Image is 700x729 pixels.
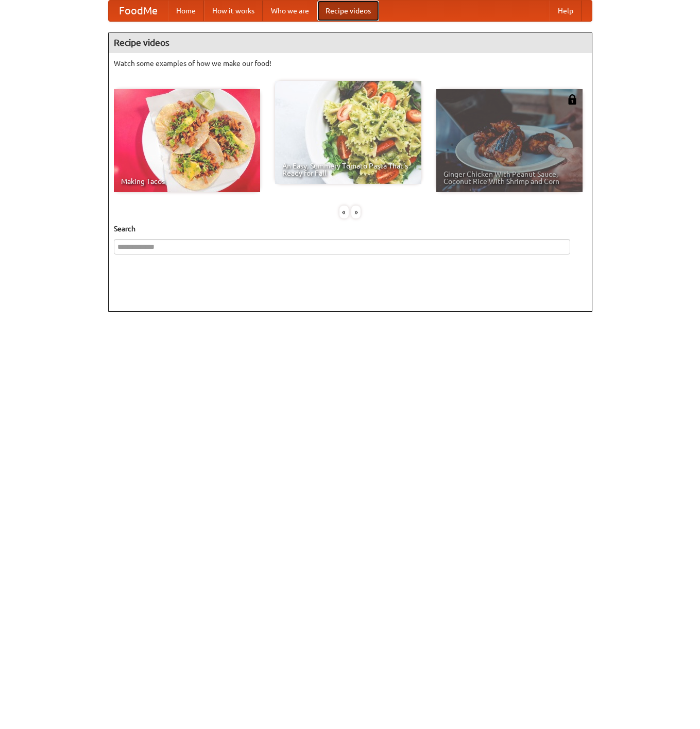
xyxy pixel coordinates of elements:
h4: Recipe videos [109,32,592,53]
div: « [339,206,349,218]
a: An Easy, Summery Tomato Pasta That's Ready for Fall [275,81,421,184]
div: » [351,206,361,218]
span: Making Tacos [121,178,253,185]
p: Watch some examples of how we make our food! [114,58,587,69]
a: Recipe videos [317,1,379,21]
a: How it works [204,1,263,21]
a: Home [168,1,204,21]
span: An Easy, Summery Tomato Pasta That's Ready for Fall [282,162,414,177]
h5: Search [114,224,587,234]
a: Who we are [263,1,317,21]
a: Making Tacos [114,89,260,192]
a: FoodMe [109,1,168,21]
a: Help [550,1,582,21]
img: 483408.png [567,94,577,105]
